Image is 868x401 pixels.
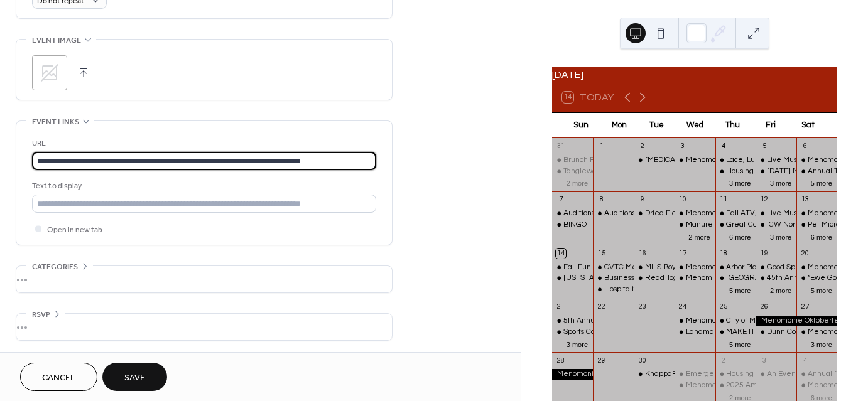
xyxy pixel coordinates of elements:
div: Thu [713,113,751,138]
div: Emergency Preparedness Class For Seniors [686,369,835,380]
div: Friday Night Lights Fun Show [756,166,796,177]
div: 3 [678,142,688,151]
div: Read Together, Rise Together Book Club [634,273,675,284]
div: MHS Boys Soccer Youth Night [645,262,746,273]
div: CVTC Menomonie Campus Ribbon Cutting [604,262,751,273]
button: 6 more [806,231,837,242]
div: [GEOGRAPHIC_DATA] Opening [726,273,834,284]
div: 24 [678,302,688,312]
div: Menomonie Farmer's Market [675,380,715,391]
button: 2 more [765,284,796,295]
div: 10 [678,195,688,205]
div: ••• [16,266,392,292]
span: Open in new tab [47,223,102,237]
div: Menomin Wailers: Sea Shanty Sing-along [675,273,715,284]
div: CVTC Menomonie Campus Ribbon Cutting [593,262,634,273]
div: An Evening With William Kent Krueger [756,369,796,380]
div: MHS Boys Soccer Youth Night [634,262,675,273]
div: KnappaPatch Market [645,369,718,380]
div: [DATE] [552,67,837,82]
div: Manure [DATE] [686,220,739,230]
div: 16 [637,249,647,258]
div: Live Music: Crystal + Milz Acoustic Duo [756,155,796,166]
div: Text to display [32,179,374,193]
div: Dementia P.A.C.T. Training [634,155,675,166]
div: Menomonie [PERSON_NAME] Market [686,380,816,391]
div: Fall Fun Vendor Show [552,262,593,273]
div: Menomonie Oktoberfest [756,316,837,326]
div: 5th Annual Fall Decor & Vintage Market [563,316,700,326]
div: Great Community Cookout [715,220,756,230]
div: Fri [751,113,789,138]
div: 2025 Amazing Race [726,380,797,391]
div: ; [32,55,67,90]
div: 27 [800,302,810,312]
button: 3 more [765,177,796,188]
div: Housing Clinic [726,369,774,380]
div: 3 [759,356,769,365]
div: MAKE IT! Thursdays at Fulton's Workshop [715,327,756,338]
div: Sports Card Show [563,327,622,338]
div: Dried Floral Hanging Workshop [645,208,751,219]
button: 5 more [724,338,756,349]
div: Tanglewood Dart Tournament [552,166,593,177]
button: 5 more [724,284,756,295]
div: Menomonie Farmer's Market [796,155,837,166]
div: Annual Cancer Research Fundraiser [796,369,837,380]
div: 4 [800,356,810,365]
div: Menomonie Farmer's Market [675,262,715,273]
div: Fall ATV/UTV Color Ride [715,208,756,219]
div: Dried Floral Hanging Workshop [634,208,675,219]
div: Menomonie Farmer's Market [675,208,715,219]
div: Sports Card Show [552,327,593,338]
div: [US_STATE] National Pull [563,273,650,284]
div: 14 [556,249,565,258]
div: 31 [556,142,565,151]
div: 1 [678,356,688,365]
div: Housing Clinic [715,369,756,380]
div: Great Community Cookout [726,220,816,230]
div: 2 [719,356,729,365]
div: Good Spirits at Olde Towne [756,262,796,273]
div: 6 [800,142,810,151]
div: Landmark Conservancy Annual Meeting [675,327,715,338]
div: City of Menomonie Hazardous Waste Event [715,316,756,326]
button: 3 more [561,338,593,349]
div: Manure Field Day [675,220,715,230]
div: 2025 Amazing Race [715,380,756,391]
div: Housing Clinic [726,166,774,177]
div: Auditions for White Christmas [563,208,665,219]
span: Save [124,372,145,385]
div: 13 [800,195,810,205]
div: 22 [597,302,606,312]
div: Auditions for White Christmas [593,208,634,219]
div: 30 [637,356,647,365]
span: Categories [32,260,78,274]
div: Menomonie Farmer's Market [796,380,837,391]
div: Housing Clinic [715,166,756,177]
span: Event links [32,115,79,129]
div: 17 [678,249,688,258]
div: Annual Thrift and Plant Sale [796,166,837,177]
button: 3 more [765,231,796,242]
div: Sun [562,113,600,138]
div: Menomonie Farmer's Market [675,155,715,166]
a: Cancel [20,363,97,391]
div: Menomonie Farmer's Market [796,327,837,338]
div: Pet Microchipping Event [796,220,837,230]
div: Emergency Preparedness Class For Seniors [675,369,715,380]
div: 26 [759,302,769,312]
div: Wisconsin National Pull [552,273,593,284]
div: 1 [597,142,606,151]
div: Hospitality Nights with Chef Stacy [593,284,634,295]
div: [MEDICAL_DATA] P.A.C.T. Training [645,155,762,166]
div: Auditions for White Christmas [604,208,705,219]
button: 2 more [561,177,593,188]
div: ICW North Presents: September to Dismember [756,220,796,230]
div: Business After Hours [593,273,634,284]
span: Cancel [42,372,75,385]
div: Live Music: Carbon Red/Michelle Martin [756,208,796,219]
div: 5th Annual Fall Decor & Vintage Market [552,316,593,326]
div: Menomonie Farmer's Market [675,316,715,326]
div: Menomonie Farmer's Market [796,262,837,273]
